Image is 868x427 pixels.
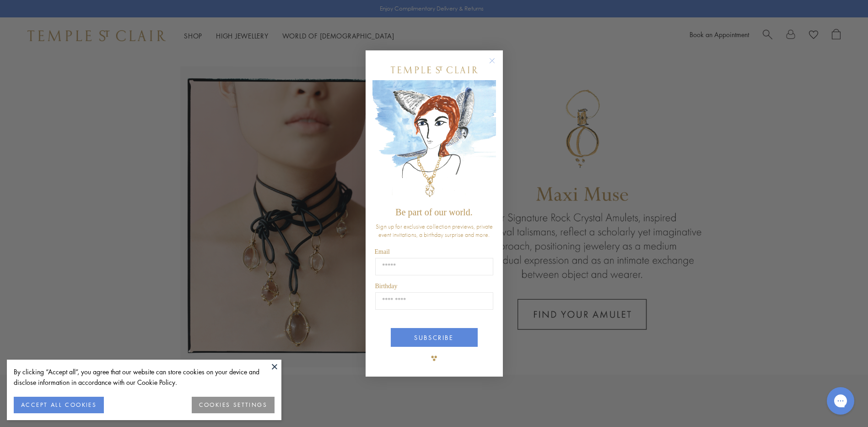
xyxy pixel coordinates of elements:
div: By clicking “Accept all”, you agree that our website can store cookies on your device and disclos... [14,367,275,388]
span: Be part of our world. [395,207,472,217]
iframe: Gorgias live chat messenger [822,384,859,418]
button: ACCEPT ALL COOKIES [14,397,104,413]
img: TSC [425,349,443,367]
button: SUBSCRIBE [391,328,478,347]
input: Email [375,258,493,275]
span: Birthday [375,283,398,290]
img: Temple St. Clair [391,66,478,73]
button: Close dialog [491,60,502,71]
button: COOKIES SETTINGS [192,397,275,413]
span: Sign up for exclusive collection previews, private event invitations, a birthday surprise and more. [376,222,493,239]
img: c4a9eb12-d91a-4d4a-8ee0-386386f4f338.jpeg [372,80,496,203]
span: Email [375,248,390,255]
